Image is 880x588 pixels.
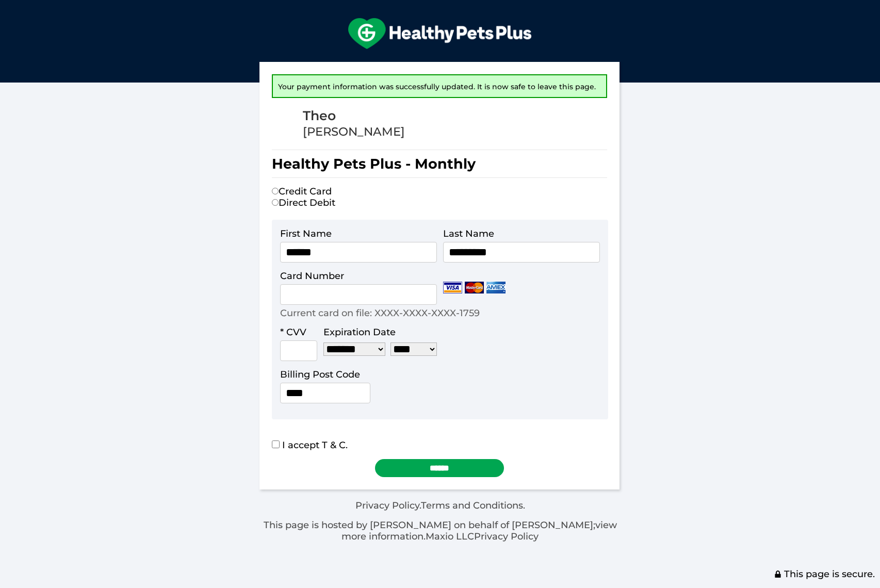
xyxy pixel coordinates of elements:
[272,440,280,448] input: I accept T & C.
[303,107,405,124] div: Theo
[465,282,484,293] img: Mastercard
[341,519,617,542] a: view more information.
[443,282,462,293] img: Visa
[443,228,494,239] label: Last Name
[278,82,596,91] span: Your payment information was successfully updated. It is now safe to leave this page.
[774,568,875,580] span: This page is secure.
[280,228,332,239] label: First Name
[272,186,332,197] label: Credit Card
[355,500,419,511] a: Privacy Policy
[272,188,279,194] input: Credit Card
[474,531,539,542] a: Privacy Policy
[272,197,335,208] label: Direct Debit
[272,150,607,178] h1: Healthy Pets Plus - Monthly
[280,326,306,338] label: * CVV
[323,326,396,338] label: Expiration Date
[259,500,621,542] div: . .
[280,270,344,282] label: Card Number
[303,124,405,139] div: [PERSON_NAME]
[486,282,506,293] img: Amex
[272,439,348,451] label: I accept T & C.
[259,519,621,542] p: This page is hosted by [PERSON_NAME] on behalf of [PERSON_NAME]; Maxio LLC
[421,500,523,511] a: Terms and Conditions
[280,369,360,380] label: Billing Post Code
[272,199,279,206] input: Direct Debit
[280,307,480,319] p: Current card on file: XXXX-XXXX-XXXX-1759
